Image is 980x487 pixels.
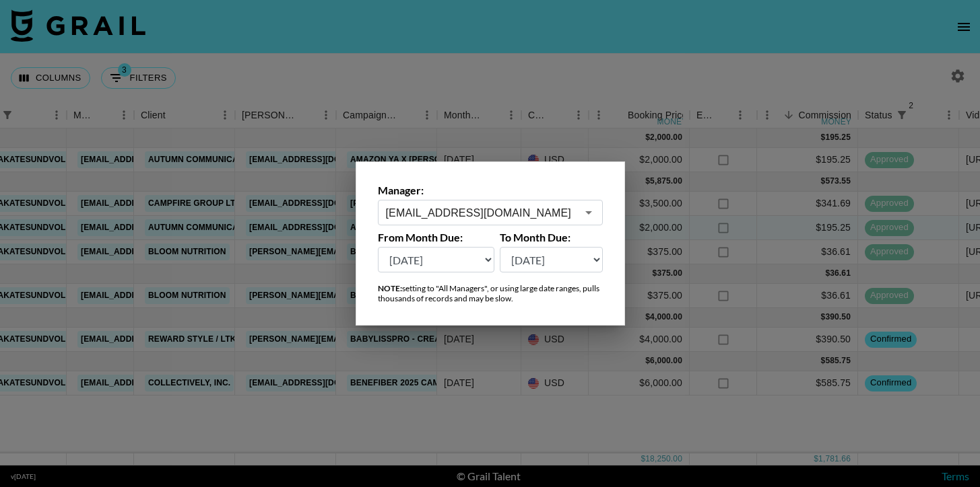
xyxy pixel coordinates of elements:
button: Open [579,203,598,222]
label: To Month Due: [500,231,603,244]
label: From Month Due: [378,231,495,244]
div: setting to "All Managers", or using large date ranges, pulls thousands of records and may be slow. [378,283,603,303]
strong: NOTE: [378,283,402,293]
label: Manager: [378,184,603,197]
